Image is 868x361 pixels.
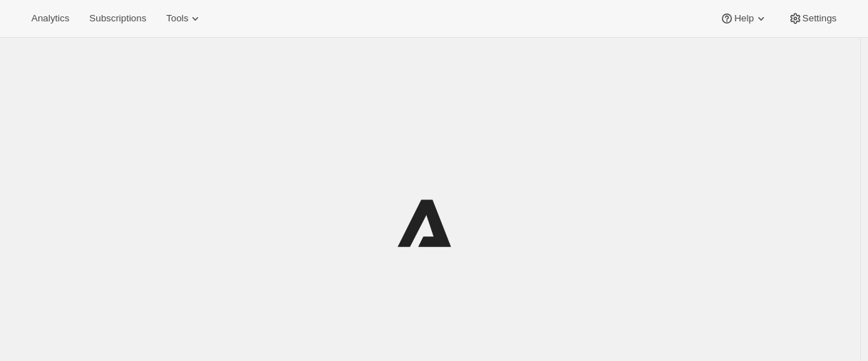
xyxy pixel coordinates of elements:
button: Settings [780,9,845,28]
span: Subscriptions [89,13,146,24]
span: Settings [802,13,837,24]
button: Tools [157,9,211,28]
button: Analytics [23,9,78,28]
button: Help [711,9,776,28]
span: Analytics [31,13,69,24]
span: Tools [166,13,188,24]
span: Help [734,13,753,24]
button: Subscriptions [81,9,155,28]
